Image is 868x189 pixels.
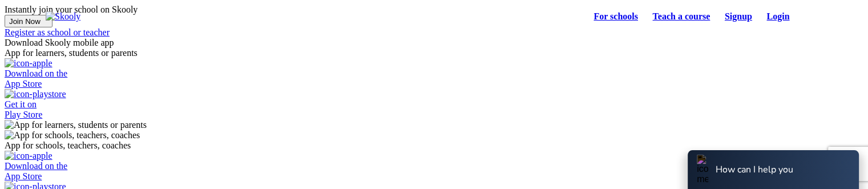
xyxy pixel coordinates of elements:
div: Get it on [5,99,863,110]
img: icon-apple [5,151,53,161]
div: App Store [5,79,863,89]
div: How can I help you [716,163,793,176]
img: App for schools, teachers, coaches [5,130,140,140]
div: Download on the [5,161,863,171]
a: Signup [717,9,760,25]
img: icon-apple [5,58,53,69]
div: Play Store [5,110,863,120]
a: For schools [587,9,645,25]
button: icon-messageHow can I help you [688,150,859,189]
img: icon-playstore [5,89,66,99]
div: Download on the [5,69,863,79]
div: App Store [5,171,863,182]
a: Get it onPlay Store [5,89,863,120]
a: Download on theApp Store [5,151,863,182]
img: Skooly [46,11,80,22]
div: Download Skooly mobile app [5,38,863,48]
a: Download on theApp Store [5,58,863,89]
button: menu outline [806,7,822,26]
a: Teach a course [645,9,717,25]
img: icon-message [697,155,708,184]
img: App for learners, students or parents [5,120,147,130]
div: App for schools, teachers, coaches [5,140,863,151]
a: Login [760,9,797,25]
div: App for learners, students or parents [5,48,863,58]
